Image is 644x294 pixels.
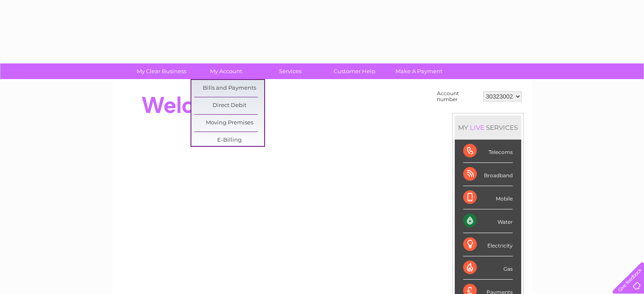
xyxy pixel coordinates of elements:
div: Telecoms [463,140,513,163]
a: Moving Premises [194,115,264,132]
a: Direct Debit [194,97,264,114]
div: LIVE [468,124,486,132]
a: Make A Payment [384,63,454,79]
td: Account number [435,88,481,104]
div: Electricity [463,233,513,256]
a: My Clear Business [127,63,196,79]
div: Broadband [463,163,513,186]
a: Bills and Payments [194,80,264,97]
a: Customer Help [320,63,390,79]
a: E-Billing [194,132,264,149]
a: Services [255,63,325,79]
div: Gas [463,256,513,280]
div: Mobile [463,186,513,209]
div: Water [463,209,513,233]
div: MY SERVICES [455,115,521,140]
a: My Account [191,63,261,79]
